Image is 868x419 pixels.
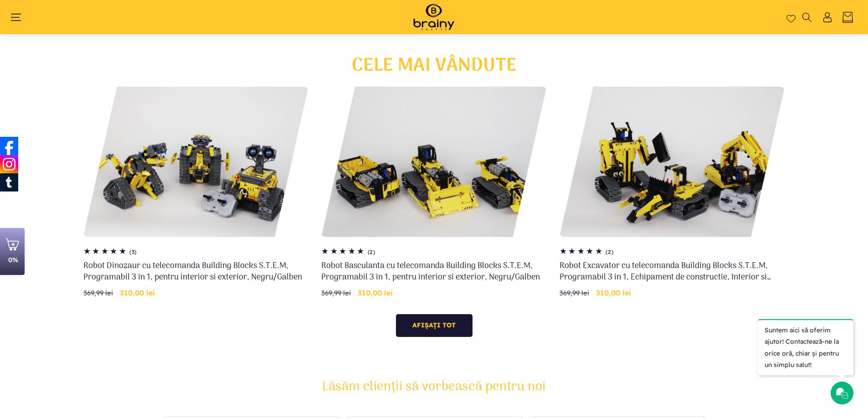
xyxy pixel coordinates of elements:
img: Chat icon [835,386,849,400]
a: Robot Excavator cu telecomanda Building Blocks S.T.E.M, Programabil 3 in 1, Echipament de constru... [560,260,785,283]
a: Afișați toate produsele din colecția Roboți S.T.E.M. [396,314,473,337]
ul: Glisor [83,87,785,303]
summary: Căutați [801,12,812,22]
a: Robot Basculanta cu telecomanda Building Blocks S.T.E.M, Programabil 3 in 1, pentru interior si e... [321,260,547,283]
h2: Lăsăm clienții să vorbească pentru noi [161,379,708,395]
img: Brainy Crafts [404,2,463,32]
summary: Meniu [15,12,26,22]
a: Robot Dinozaur cu telecomanda Building Blocks S.T.E.M, Programabil 3 in 1, pentru interior si ext... [83,260,309,283]
p: Suntem aici să oferim ajutor! Contactează-ne la orice oră, chiar și pentru un simplu salut! [758,319,853,375]
a: Wishlist page link [786,13,796,22]
h2: CELE MAI VÂNDUTE [92,57,776,75]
